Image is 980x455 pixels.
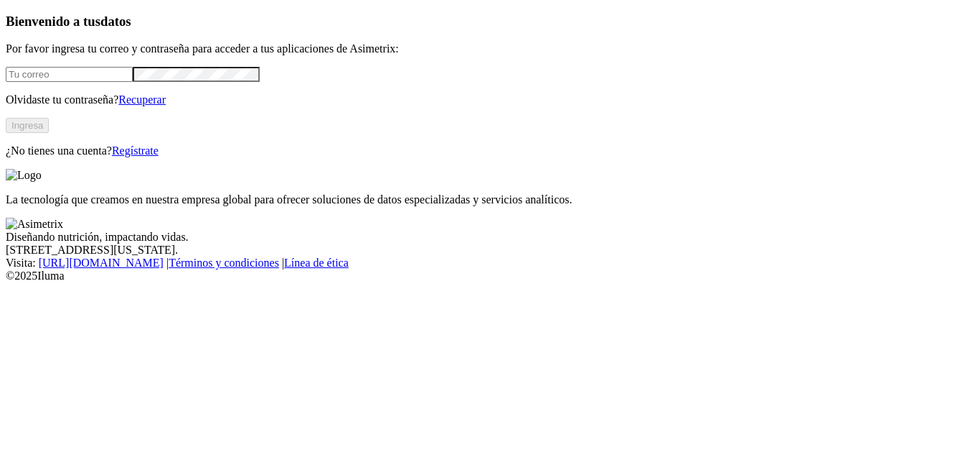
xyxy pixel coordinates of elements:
[6,270,974,282] div: © 2025 Iluma
[6,42,974,55] p: Por favor ingresa tu correo y contraseña para acceder a tus aplicaciones de Asimetrix:
[39,257,164,269] a: [URL][DOMAIN_NAME]
[118,93,166,106] a: Recuperar
[6,118,49,133] button: Ingresa
[112,144,159,157] a: Regístrate
[284,257,349,269] a: Línea de ética
[6,144,974,157] p: ¿No tienes una cuenta?
[6,93,974,106] p: Olvidaste tu contraseña?
[169,257,279,269] a: Términos y condiciones
[6,244,974,257] div: [STREET_ADDRESS][US_STATE].
[6,218,63,231] img: Asimetrix
[6,67,133,82] input: Tu correo
[100,14,131,29] span: datos
[6,231,974,244] div: Diseñando nutrición, impactando vidas.
[6,14,974,29] h3: Bienvenido a tus
[6,193,974,206] p: La tecnología que creamos en nuestra empresa global para ofrecer soluciones de datos especializad...
[6,257,974,270] div: Visita : | |
[6,169,42,182] img: Logo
